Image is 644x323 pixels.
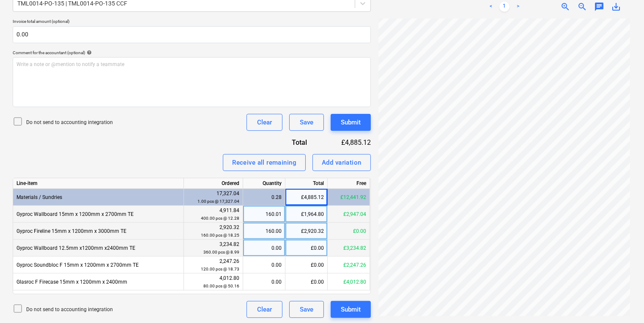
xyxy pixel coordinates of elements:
span: save_alt [611,2,621,12]
span: Materials / Sundries [16,194,62,200]
div: Save [300,117,313,128]
div: £0.00 [285,257,328,273]
div: Gyproc Soundbloc F 15mm x 1200mm x 2700mm TE [13,257,184,273]
div: Add variation [322,157,362,168]
div: £12,441.92 [328,189,370,206]
div: £0.00 [285,240,328,257]
div: Line-item [13,178,184,189]
small: 360.00 pcs @ 8.99 [203,250,239,254]
div: £0.00 [328,223,370,240]
div: 17,327.04 [187,190,239,205]
div: £2,920.32 [285,223,328,240]
button: Receive all remaining [223,154,306,171]
div: 0.00 [247,240,282,257]
small: 120.00 pcs @ 18.73 [201,267,239,271]
div: Gyproc Wallboard 15mm x 1200mm x 2700mm TE [13,206,184,223]
span: help [85,50,92,55]
a: Next page [513,2,523,12]
div: Submit [341,304,361,315]
button: Submit [331,114,371,131]
div: Gyproc Wallboard 12.5mm x1200mm x2400mm TE [13,240,184,257]
button: Save [289,114,324,131]
div: £1,964.80 [285,206,328,223]
button: Save [289,301,324,318]
div: Ordered [184,178,243,189]
div: 0.00 [247,273,282,290]
div: Comment for the accountant (optional) [13,50,371,55]
div: £2,247.26 [328,257,370,273]
div: 2,920.32 [187,224,239,239]
div: Glasroc F Firecase 15mm x 1200mm x 2400mm [13,273,184,290]
div: 2,247.26 [187,257,239,273]
div: £2,947.04 [328,206,370,223]
div: Receive all remaining [232,157,296,168]
div: Save [300,304,313,315]
iframe: Chat Widget [602,282,644,323]
button: Clear [247,301,282,318]
p: Do not send to accounting integration [26,306,113,313]
a: Previous page [486,2,496,12]
div: 0.28 [247,189,282,206]
div: Clear [257,117,272,128]
div: Submit [341,117,361,128]
div: £0.00 [285,273,328,290]
div: Free [328,178,370,189]
span: zoom_in [560,2,570,12]
span: zoom_out [577,2,587,12]
div: Gyproc Fireline 15mm x 1200mm x 3000mm TE [13,223,184,240]
div: £4,885.12 [321,138,371,147]
div: Quantity [243,178,285,189]
a: Page 1 is your current page [499,2,510,12]
input: Invoice total amount (optional) [13,26,371,43]
p: Do not send to accounting integration [26,119,113,126]
p: Invoice total amount (optional) [13,19,371,26]
div: 4,911.84 [187,207,239,222]
small: 1.00 pcs @ 17,327.04 [197,199,239,204]
span: chat [594,2,604,12]
button: Clear [247,114,282,131]
div: £4,885.12 [285,189,328,206]
div: 160.00 [247,223,282,240]
div: 0.00 [247,257,282,273]
div: Total [261,138,321,147]
button: Submit [331,301,371,318]
div: 3,234.82 [187,240,239,256]
div: £3,234.82 [328,240,370,257]
div: £4,012.80 [328,273,370,290]
div: Clear [257,304,272,315]
div: 160.01 [247,206,282,223]
small: 80.00 pcs @ 50.16 [203,284,239,288]
div: 4,012.80 [187,274,239,290]
button: Add variation [312,154,371,171]
small: 400.00 pcs @ 12.28 [201,216,239,221]
div: Total [285,178,328,189]
small: 160.00 pcs @ 18.25 [201,233,239,237]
